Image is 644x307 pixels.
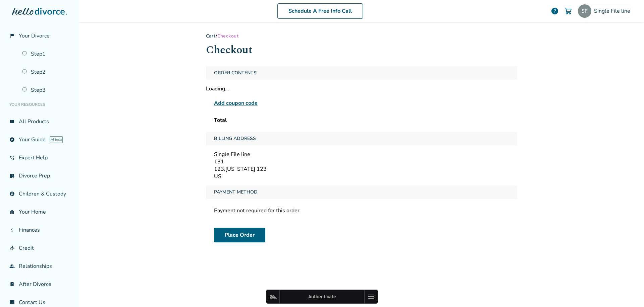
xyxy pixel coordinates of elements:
span: Your Divorce [19,32,50,40]
div: Single File line [214,151,509,158]
div: 123 , [US_STATE] 123 [214,165,509,173]
div: Payment not required for this order [206,204,517,217]
span: Checkout [217,33,238,39]
span: garage_home [9,209,15,215]
span: chat_info [9,300,15,305]
span: Billing Address [211,132,259,145]
img: singlefileline@hellodivorce.com [578,4,591,18]
span: Order Contents [211,66,259,80]
span: list_alt_check [9,173,15,178]
span: view_list [9,119,15,124]
span: Total [214,117,227,124]
a: Step1 [18,46,73,62]
iframe: Chat Widget [610,275,644,307]
a: Schedule A Free Info Call [277,3,363,19]
span: attach_money [9,227,15,233]
a: bookmark_checkAfter Divorce [5,277,73,292]
a: exploreYour GuideAI beta [5,132,73,147]
a: flag_2Your Divorce [5,28,73,44]
a: garage_homeYour Home [5,204,73,220]
div: 131 [214,158,509,165]
span: Add coupon code [214,99,258,107]
span: Single File line [594,7,633,15]
a: Cart [206,33,216,39]
span: account_child [9,191,15,197]
div: Loading... [206,85,517,92]
a: list_alt_checkDivorce Prep [5,168,73,183]
li: Your Resources [5,98,73,111]
a: view_listAll Products [5,114,73,129]
a: account_childChildren & Custody [5,186,73,202]
a: finance_modeCredit [5,240,73,256]
div: / [206,33,517,39]
span: Payment Method [211,185,260,199]
span: phone_in_talk [9,155,15,160]
span: explore [9,137,15,142]
span: flag_2 [9,33,15,39]
a: phone_in_talkExpert Help [5,150,73,165]
span: finance_mode [9,245,15,251]
a: attach_moneyFinances [5,222,73,238]
a: help [551,7,559,15]
a: Step3 [18,82,73,98]
a: groupRelationships [5,258,73,274]
h1: Checkout [206,42,517,58]
span: group [9,263,15,269]
span: bookmark_check [9,282,15,287]
img: Cart [564,7,572,15]
button: Place Order [214,228,265,242]
a: Step2 [18,64,73,80]
span: AI beta [50,136,63,143]
div: US [214,173,509,180]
